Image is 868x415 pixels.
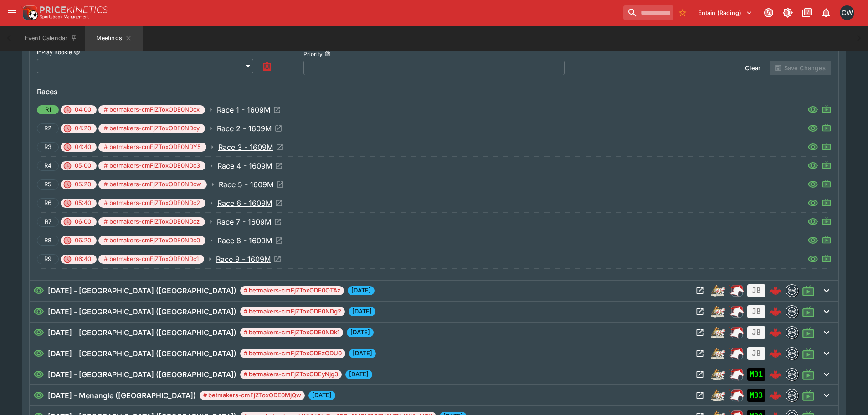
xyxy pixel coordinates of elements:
[98,255,204,264] span: # betmakers-cmFjZToxODE0NDc1
[40,6,108,13] img: PriceKinetics
[729,325,744,340] img: racing.png
[729,388,744,403] img: racing.png
[769,368,782,381] img: logo-cerberus--red.svg
[729,346,744,361] img: racing.png
[217,104,270,115] p: Race 1 - 1609M
[33,369,44,380] svg: Visible
[711,325,725,340] div: harness_racing
[240,349,345,358] span: # betmakers-cmFjZToxODEzODU0
[802,284,815,297] svg: Live
[675,5,690,20] button: No Bookmarks
[200,391,305,400] span: # betmakers-cmFjZToxODE0MjQw
[769,326,782,339] img: logo-cerberus--red.svg
[799,5,815,21] button: Documentation
[760,5,777,21] button: Connected to PK
[822,160,831,169] svg: Live
[19,26,83,51] button: Event Calendar
[37,48,72,56] p: InPlay Bookie
[98,143,206,152] span: # betmakers-cmFjZToxODE0NDY5
[822,198,831,207] svg: Live
[711,388,725,403] img: harness_racing.png
[48,285,236,296] h6: [DATE] - [GEOGRAPHIC_DATA] ([GEOGRAPHIC_DATA])
[219,179,284,190] a: Open Event
[39,143,56,152] span: R3
[48,348,236,359] h6: [DATE] - [GEOGRAPHIC_DATA] ([GEOGRAPHIC_DATA])
[217,123,282,134] a: Open Event
[349,349,376,358] span: [DATE]
[807,123,818,134] svg: Visible
[33,285,44,296] svg: Visible
[729,304,744,319] img: racing.png
[259,59,275,75] button: Assign to Me
[4,5,20,21] button: open drawer
[822,179,831,188] svg: Live
[69,255,97,264] span: 06:40
[48,369,236,380] h6: [DATE] - [GEOGRAPHIC_DATA] ([GEOGRAPHIC_DATA])
[786,347,798,360] div: betmakers
[39,199,56,208] span: R6
[69,199,97,208] span: 05:40
[98,180,207,189] span: # betmakers-cmFjZToxODE0NDcw
[747,326,765,339] div: Jetbet not yet mapped
[729,346,744,361] div: ParallelRacing Handler
[786,284,798,297] div: betmakers
[693,325,707,340] button: Open Meeting
[802,326,815,339] svg: Live
[324,51,331,57] button: Priority
[693,5,758,20] button: Select Tenant
[802,368,815,381] svg: Live
[807,179,818,190] svg: Visible
[822,254,831,263] svg: Live
[711,388,725,403] div: harness_racing
[786,306,798,318] img: betmakers.png
[39,124,56,133] span: R2
[33,327,44,338] svg: Visible
[711,304,725,319] img: harness_racing.png
[39,255,56,264] span: R9
[802,347,815,360] svg: Live
[347,328,374,337] span: [DATE]
[69,236,97,245] span: 06:20
[98,105,205,114] span: # betmakers-cmFjZToxODE0NDcx
[786,305,798,318] div: betmakers
[822,216,831,225] svg: Live
[85,26,143,51] button: Meetings
[729,388,744,403] div: ParallelRacing Handler
[807,235,818,246] svg: Visible
[747,284,765,297] div: Jetbet not yet mapped
[217,235,272,246] p: Race 8 - 1609M
[48,390,196,401] h6: [DATE] - Menangle ([GEOGRAPHIC_DATA])
[711,325,725,340] img: harness_racing.png
[729,325,744,340] div: ParallelRacing Handler
[308,391,335,400] span: [DATE]
[786,369,798,380] img: betmakers.png
[39,161,56,170] span: R4
[837,3,857,23] button: Clint Wallis
[39,180,56,189] span: R5
[217,160,283,171] a: Open Event
[39,236,56,245] span: R8
[69,161,97,170] span: 05:00
[623,5,673,20] input: search
[69,180,97,189] span: 05:20
[747,305,765,318] div: Jetbet not yet mapped
[98,161,205,170] span: # betmakers-cmFjZToxODE0NDc3
[69,105,97,114] span: 04:00
[711,283,725,298] div: harness_racing
[217,216,282,227] a: Open Event
[98,236,205,245] span: # betmakers-cmFjZToxODE0NDc0
[807,198,818,209] svg: Visible
[40,15,89,19] img: Sportsbook Management
[218,142,273,153] p: Race 3 - 1609M
[693,304,707,319] button: Open Meeting
[769,347,782,360] img: logo-cerberus--red.svg
[69,143,97,152] span: 04:40
[217,198,283,209] a: Open Event
[802,305,815,318] svg: Live
[711,367,725,382] img: harness_racing.png
[349,307,375,316] span: [DATE]
[802,389,815,402] svg: Live
[217,235,283,246] a: Open Event
[48,327,236,338] h6: [DATE] - [GEOGRAPHIC_DATA] ([GEOGRAPHIC_DATA])
[769,389,782,402] img: logo-cerberus--red.svg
